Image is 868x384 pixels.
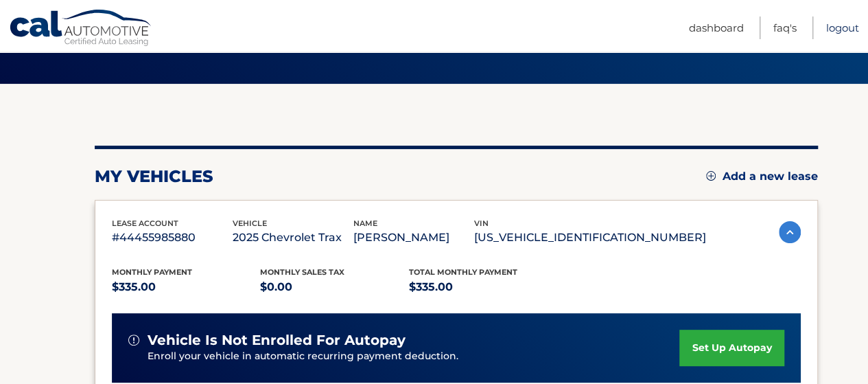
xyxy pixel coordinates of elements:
span: Total Monthly Payment [409,267,517,277]
span: Monthly sales Tax [260,267,344,277]
a: set up autopay [679,330,784,366]
span: vin [474,218,489,228]
a: Add a new lease [706,170,818,183]
p: 2025 Chevrolet Trax [233,228,353,247]
img: accordion-active.svg [779,221,801,243]
p: $0.00 [260,278,409,297]
p: [US_VEHICLE_IDENTIFICATION_NUMBER] [474,228,706,247]
a: FAQ's [773,16,797,39]
a: Cal Automotive [9,9,153,49]
a: Logout [826,16,859,39]
a: Dashboard [689,16,744,39]
span: lease account [112,218,178,228]
p: Enroll your vehicle in automatic recurring payment deduction. [148,349,680,364]
span: Monthly Payment [112,267,192,277]
p: #44455985880 [112,228,233,247]
span: name [353,218,377,228]
span: vehicle [233,218,267,228]
p: $335.00 [409,278,558,297]
img: alert-white.svg [128,335,139,346]
p: $335.00 [112,278,261,297]
p: [PERSON_NAME] [353,228,474,247]
img: add.svg [706,171,716,181]
span: vehicle is not enrolled for autopay [148,332,406,349]
h2: my vehicles [95,166,213,187]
